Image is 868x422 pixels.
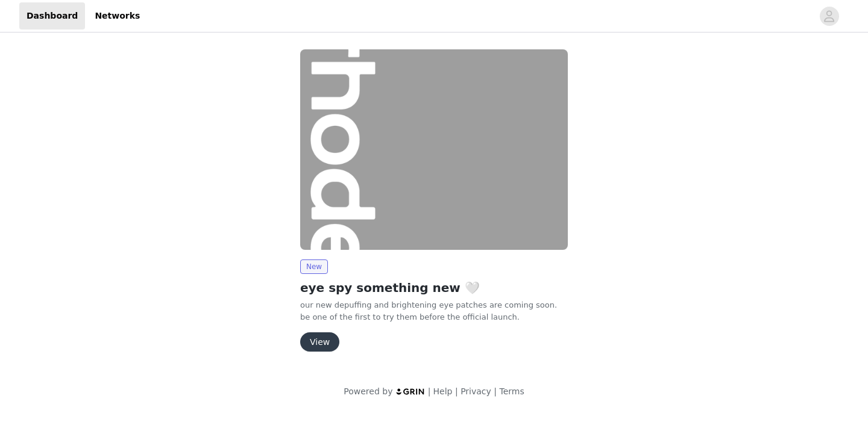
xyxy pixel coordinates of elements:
div: avatar [823,7,835,26]
a: Dashboard [19,2,85,29]
span: New [300,259,328,274]
span: | [455,386,458,396]
a: View [300,338,339,347]
span: | [494,386,497,396]
p: our new depuffing and brightening eye patches are coming soon. be one of the first to try them be... [300,299,568,323]
h2: eye spy something new 🤍 [300,279,568,297]
span: | [428,386,431,396]
a: Privacy [461,386,491,396]
a: Help [433,386,453,396]
a: Networks [87,2,147,29]
img: logo [395,388,426,396]
img: rhode skin [300,49,568,250]
span: Powered by [344,386,392,396]
button: View [300,332,339,352]
a: Terms [499,386,524,396]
